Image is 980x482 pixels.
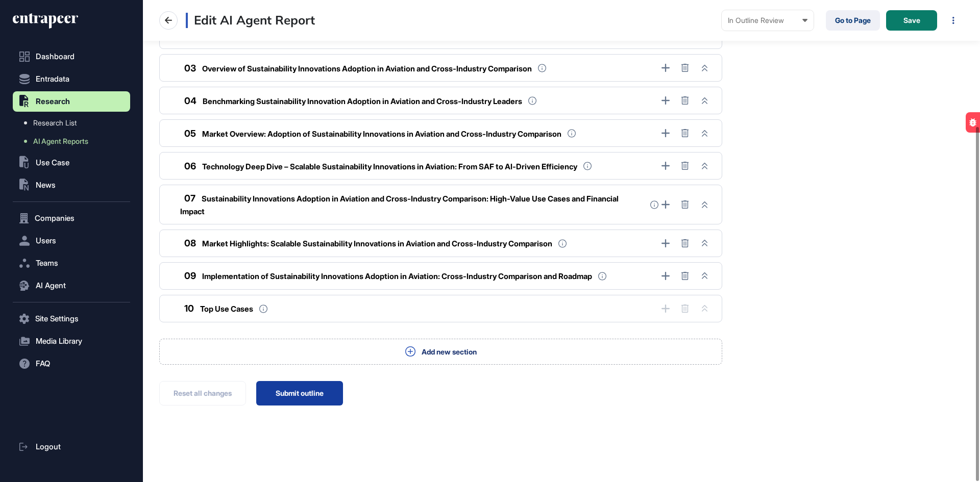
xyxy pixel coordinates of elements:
span: News [36,181,56,189]
button: Teams [13,253,130,273]
span: AI Agent [36,282,66,290]
button: Site Settings [13,309,130,329]
span: Media Library [36,337,82,345]
span: 06 [184,161,196,171]
span: Dashboard [36,53,75,61]
button: Users [13,231,130,251]
a: Dashboard [13,46,130,67]
span: 05 [184,128,196,139]
span: Market Highlights: Scalable Sustainability Innovations in Aviation and Cross-Industry Comparison [202,239,552,248]
span: Technology Deep Dive – Scalable Sustainability Innovations in Aviation: From SAF to AI-Driven Eff... [202,162,577,171]
button: Submit outline [256,381,343,405]
a: Research List [18,114,130,132]
span: Users [36,237,56,245]
span: Implementation of Sustainability Innovations Adoption in Aviation: Cross-Industry Comparison and ... [202,271,592,281]
span: 09 [184,270,196,281]
span: Overview of Sustainability Innovations Adoption in Aviation and Cross-Industry Comparison [202,64,532,73]
span: Entradata [36,75,69,83]
span: Save [903,17,920,24]
button: Research [13,91,130,112]
span: Use Case [36,159,69,167]
button: Companies [13,208,130,229]
span: Top Use Cases [200,304,253,314]
span: Companies [35,214,75,222]
a: Logout [13,437,130,457]
span: Logout [36,443,61,451]
button: Media Library [13,331,130,351]
span: Site Settings [35,315,79,323]
a: AI Agent Reports [18,132,130,150]
button: Entradata [13,69,130,89]
button: News [13,175,130,195]
span: Add new section [422,346,477,357]
button: AI Agent [13,275,130,296]
span: 04 [184,95,197,106]
span: Market Overview: Adoption of Sustainability Innovations in Aviation and Cross-Industry Comparison [202,129,561,139]
button: Use Case [13,153,130,173]
span: 08 [184,238,196,248]
span: AI Agent Reports [33,137,88,145]
div: In Outline Review [728,16,807,24]
span: 07 [184,193,195,204]
span: 10 [184,303,194,314]
span: 03 [184,63,196,73]
span: Teams [36,259,58,267]
span: Sustainability Innovations Adoption in Aviation and Cross-Industry Comparison: High-Value Use Cas... [180,194,619,216]
a: Go to Page [826,10,880,31]
span: Benchmarking Sustainability Innovation Adoption in Aviation and Cross-Industry Leaders [203,96,522,106]
button: Save [886,10,937,31]
h3: Edit AI Agent Report [186,13,315,28]
span: Research List [33,119,77,127]
button: FAQ [13,353,130,374]
span: Research [36,97,70,106]
span: FAQ [36,360,50,368]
